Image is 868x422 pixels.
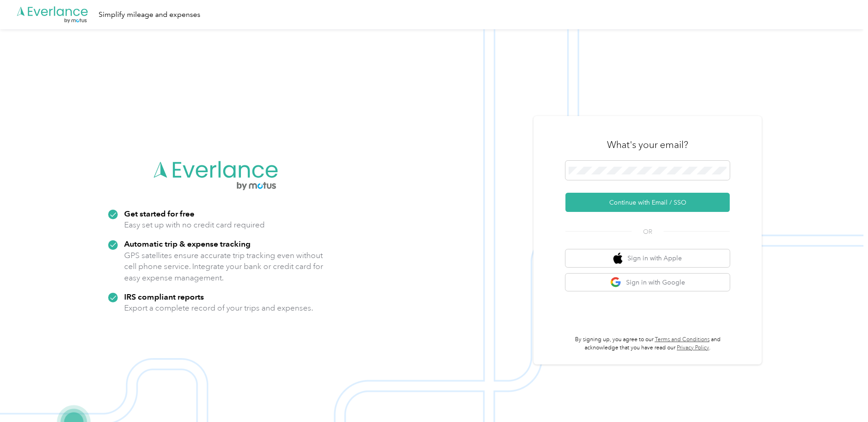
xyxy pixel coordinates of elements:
[124,219,265,231] p: Easy set up with no credit card required
[607,138,688,151] h3: What's your email?
[565,336,730,352] p: By signing up, you agree to our and acknowledge that you have read our .
[613,253,622,264] img: apple logo
[632,227,664,237] span: OR
[124,292,204,301] strong: IRS compliant reports
[565,274,730,291] button: google logoSign in with Google
[677,344,709,351] a: Privacy Policy
[99,9,200,21] div: Simplify mileage and expenses
[124,209,194,218] strong: Get started for free
[565,249,730,267] button: apple logoSign in with Apple
[610,277,622,288] img: google logo
[124,250,324,284] p: GPS satellites ensure accurate trip tracking even without cell phone service. Integrate your bank...
[655,336,710,343] a: Terms and Conditions
[124,302,313,314] p: Export a complete record of your trips and expenses.
[565,193,730,212] button: Continue with Email / SSO
[124,239,251,248] strong: Automatic trip & expense tracking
